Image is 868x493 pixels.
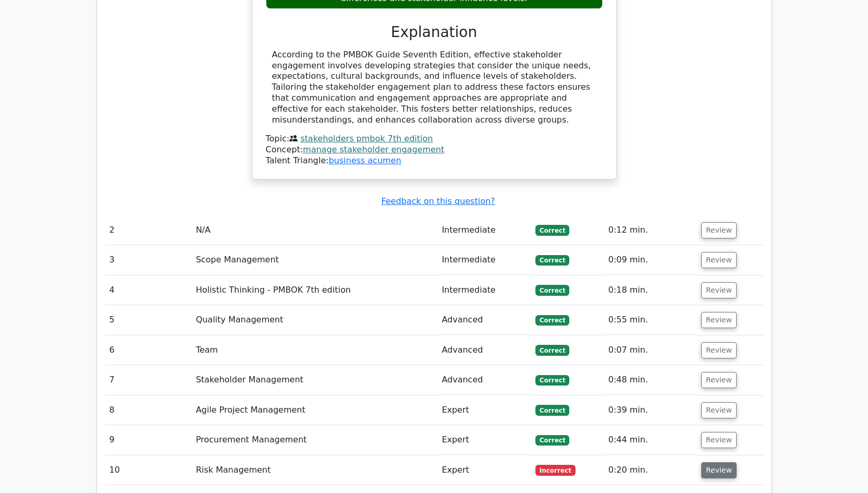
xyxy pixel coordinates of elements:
[105,365,192,395] td: 7
[192,275,438,305] td: Holistic Thinking - PMBOK 7th edition
[266,134,603,166] div: Talent Triangle:
[328,155,401,165] a: business acumen
[192,365,438,395] td: Stakeholder Management
[437,215,531,245] td: Intermediate
[437,425,531,455] td: Expert
[701,432,737,448] button: Review
[437,305,531,335] td: Advanced
[535,345,569,355] span: Correct
[604,425,697,455] td: 0:44 min.
[437,395,531,425] td: Expert
[192,425,438,455] td: Procurement Management
[105,275,192,305] td: 4
[535,315,569,326] span: Correct
[437,245,531,275] td: Intermediate
[604,305,697,335] td: 0:55 min.
[701,462,737,478] button: Review
[266,134,603,145] div: Topic:
[701,372,737,388] button: Review
[701,312,737,328] button: Review
[535,225,569,235] span: Correct
[701,252,737,268] button: Review
[105,305,192,335] td: 5
[437,335,531,365] td: Advanced
[604,395,697,425] td: 0:39 min.
[192,335,438,365] td: Team
[272,50,596,126] div: According to the PMBOK Guide Seventh Edition, effective stakeholder engagement involves developin...
[105,395,192,425] td: 8
[604,275,697,305] td: 0:18 min.
[604,245,697,275] td: 0:09 min.
[535,435,569,446] span: Correct
[105,215,192,245] td: 2
[437,365,531,395] td: Advanced
[300,134,433,143] a: stakeholders pmbok 7th edition
[105,425,192,455] td: 9
[272,23,596,41] h3: Explanation
[535,405,569,415] span: Correct
[535,465,576,475] span: Incorrect
[192,395,438,425] td: Agile Project Management
[604,365,697,395] td: 0:48 min.
[701,402,737,418] button: Review
[701,282,737,298] button: Review
[105,455,192,485] td: 10
[437,275,531,305] td: Intermediate
[604,215,697,245] td: 0:12 min.
[192,305,438,335] td: Quality Management
[266,145,603,155] div: Concept:
[535,285,569,295] span: Correct
[105,335,192,365] td: 6
[701,342,737,358] button: Review
[192,245,438,275] td: Scope Management
[535,255,569,266] span: Correct
[105,245,192,275] td: 3
[701,222,737,238] button: Review
[604,455,697,485] td: 0:20 min.
[437,455,531,485] td: Expert
[535,375,569,386] span: Correct
[604,335,697,365] td: 0:07 min.
[381,196,495,206] a: Feedback on this question?
[192,455,438,485] td: Risk Management
[192,215,438,245] td: N/A
[303,145,444,154] a: manage stakeholder engagement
